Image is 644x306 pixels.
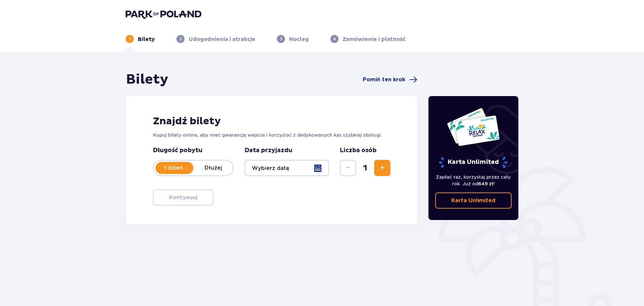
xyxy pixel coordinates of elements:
[245,146,292,155] p: Data przyjazdu
[129,36,131,42] p: 1
[451,197,495,204] p: Karta Unlimited
[330,35,406,43] div: 4Zamówienie i płatność
[438,157,508,168] p: Karta Unlimited
[435,174,512,187] p: Zapłać raz, korzystaj przez cały rok. Już od !
[193,164,233,172] p: Dłużej
[447,107,500,146] img: Dwie karty całoroczne do Suntago z napisem 'UNLIMITED RELAX', na białym tle z tropikalnymi liśćmi...
[340,160,356,176] button: Zmniejsz
[180,36,182,42] p: 2
[126,71,168,88] h1: Bilety
[289,36,309,43] p: Nocleg
[374,160,390,176] button: Zwiększ
[153,115,390,128] h2: Znajdź bilety
[363,76,405,83] span: Pomiń ten krok
[153,132,390,138] p: Kupuj bilety online, aby mieć gwarancję wejścia i korzystać z dedykowanych kas szybkiej obsługi.
[126,9,201,19] img: Park of Poland logo
[277,35,309,43] div: 3Nocleg
[154,164,193,172] p: 1 dzień
[126,35,155,43] div: 1Bilety
[357,163,373,173] span: 1
[435,192,512,209] a: Karta Unlimited
[363,76,417,84] a: Pomiń ten krok
[343,36,406,43] p: Zamówienie i płatność
[333,36,336,42] p: 4
[153,189,214,206] button: Kontynuuj
[189,36,255,43] p: Udogodnienia i atrakcje
[280,36,282,42] p: 3
[478,181,493,186] span: 649 zł
[176,35,255,43] div: 2Udogodnienia i atrakcje
[169,194,197,201] p: Kontynuuj
[138,36,155,43] p: Bilety
[153,146,234,155] p: Długość pobytu
[340,146,377,155] p: Liczba osób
